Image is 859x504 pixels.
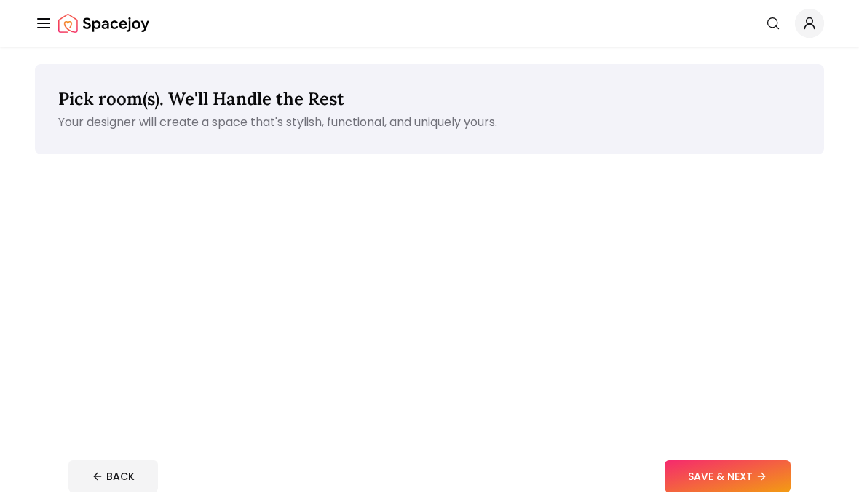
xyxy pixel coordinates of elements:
p: Your designer will create a space that's stylish, functional, and uniquely yours. [58,114,801,131]
span: Pick room(s). We'll Handle the Rest [58,87,344,110]
button: SAVE & NEXT [665,460,791,492]
button: BACK [68,460,158,492]
a: Spacejoy [58,9,149,38]
img: Spacejoy Logo [58,9,149,38]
